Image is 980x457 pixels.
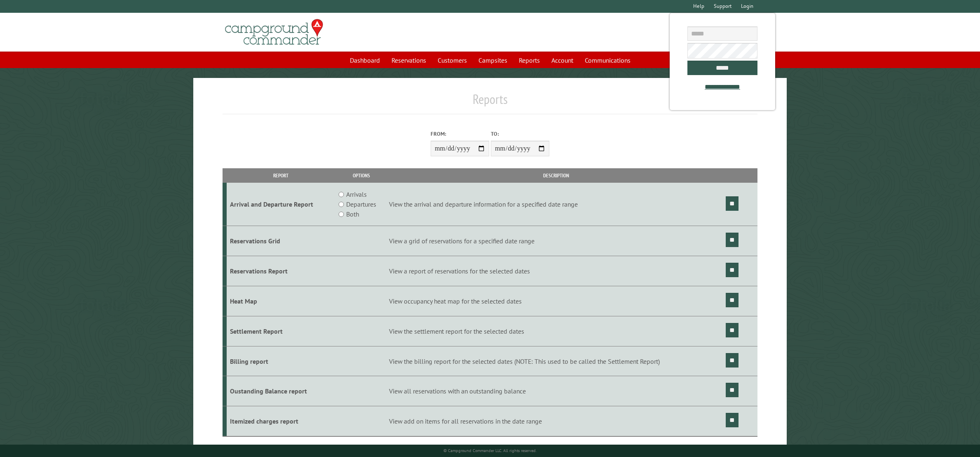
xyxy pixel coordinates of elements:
td: View add on items for all reservations in the date range [387,406,724,436]
a: Reports [514,52,545,68]
label: Both [346,209,359,219]
a: Dashboard [345,52,385,68]
td: View the arrival and departure information for a specified date range [387,183,724,226]
td: View the settlement report for the selected dates [387,316,724,346]
a: Customers [433,52,472,68]
td: View all reservations with an outstanding balance [387,376,724,406]
td: View a report of reservations for the selected dates [387,256,724,286]
a: Account [546,52,578,68]
td: Itemized charges report [227,406,335,436]
td: Settlement Report [227,316,335,346]
td: View occupancy heat map for the selected dates [387,286,724,316]
th: Report [227,168,335,183]
td: Billing report [227,346,335,376]
td: Arrival and Departure Report [227,183,335,226]
small: © Campground Commander LLC. All rights reserved. [443,448,537,453]
td: Heat Map [227,286,335,316]
label: Departures [346,199,376,209]
td: View a grid of reservations for a specified date range [387,226,724,256]
td: Oustanding Balance report [227,376,335,406]
img: Campground Commander [223,16,326,48]
td: View the billing report for the selected dates (NOTE: This used to be called the Settlement Report) [387,346,724,376]
th: Description [387,168,724,183]
label: To: [491,130,549,138]
h1: Reports [223,91,757,114]
td: Reservations Report [227,256,335,286]
a: Reservations [387,52,431,68]
label: From: [431,130,489,138]
th: Options [335,168,387,183]
a: Communications [580,52,635,68]
a: Campsites [474,52,512,68]
label: Arrivals [346,189,367,199]
td: Reservations Grid [227,226,335,256]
